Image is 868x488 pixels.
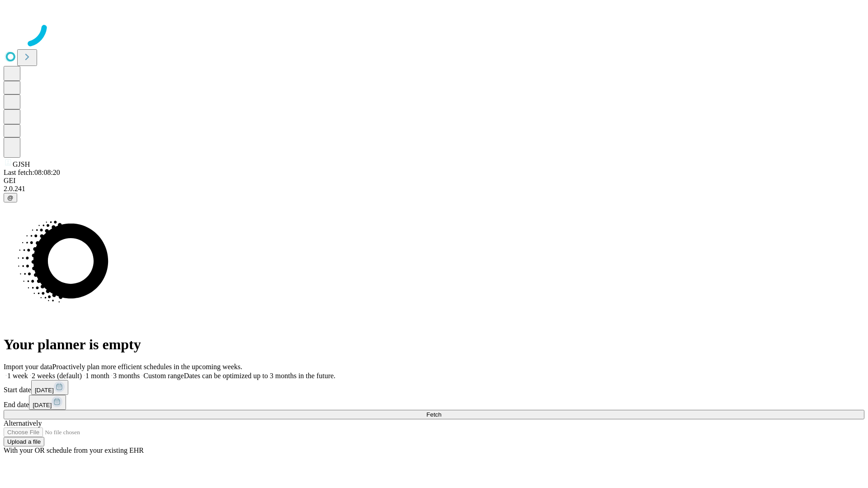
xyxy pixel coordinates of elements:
[4,380,864,395] div: Start date
[35,387,54,394] span: [DATE]
[4,177,864,185] div: GEI
[7,194,14,201] span: @
[85,372,109,380] span: 1 month
[4,419,42,427] span: Alternatively
[32,372,82,380] span: 2 weeks (default)
[4,185,864,193] div: 2.0.241
[13,160,30,168] span: GJSH
[4,437,44,446] button: Upload a file
[4,193,17,202] button: @
[4,446,144,454] span: With your OR schedule from your existing EHR
[4,169,60,176] span: Last fetch: 08:08:20
[4,363,52,371] span: Import your data
[184,372,335,380] span: Dates can be optimized up to 3 months in the future.
[4,410,864,419] button: Fetch
[4,395,864,410] div: End date
[29,395,66,410] button: [DATE]
[426,411,441,418] span: Fetch
[52,363,242,371] span: Proactively plan more efficient schedules in the upcoming weeks.
[31,380,68,395] button: [DATE]
[143,372,184,380] span: Custom range
[4,336,864,353] h1: Your planner is empty
[113,372,140,380] span: 3 months
[33,402,52,408] span: [DATE]
[7,372,28,380] span: 1 week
